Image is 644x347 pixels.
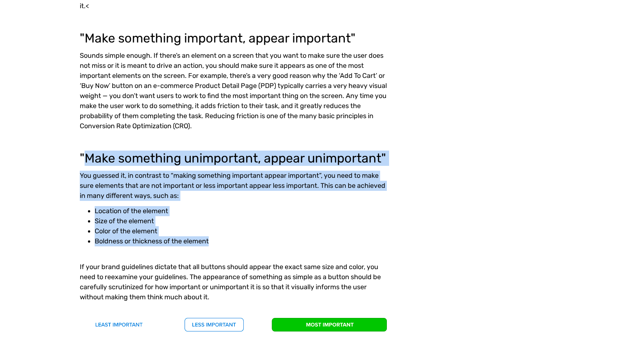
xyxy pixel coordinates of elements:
[146,0,173,7] span: Last Name
[9,104,290,110] span: Subscribe to UX Team newsletter.
[80,51,391,131] div: Sounds simple enough. If there’s an element on a screen that you want to make sure the user does ...
[80,152,391,165] h3: "Make something unimportant, appear unimportant"
[95,236,391,246] li: Boldness or thickness of the element
[80,262,391,302] p: If your brand guidelines dictate that all buttons should appear the exact same size and color, yo...
[95,226,391,236] li: Color of the element
[95,206,391,216] li: Location of the element
[80,171,391,201] p: You guessed it, in contrast to “making something important appear important”, you need to make su...
[95,216,391,226] li: Size of the element
[2,105,7,110] input: Subscribe to UX Team newsletter.
[80,32,391,45] h3: "Make something important, appear important"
